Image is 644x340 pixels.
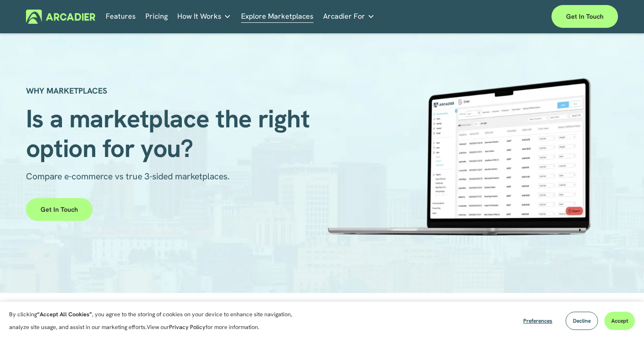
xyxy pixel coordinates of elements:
[26,85,107,96] strong: WHY MARKETPLACES
[169,323,206,331] a: Privacy Policy
[598,296,644,340] iframe: Chat Widget
[9,308,305,334] p: By clicking , you agree to the storing of cookies on your device to enhance site navigation, anal...
[26,171,230,182] span: Compare e-commerce vs true 3-sided marketplaces.
[323,10,375,24] a: folder dropdown
[106,10,136,24] a: Features
[573,317,591,324] span: Decline
[566,312,598,330] button: Decline
[323,10,365,23] span: Arcadier For
[523,317,552,324] span: Preferences
[177,10,231,24] a: folder dropdown
[145,10,168,24] a: Pricing
[177,10,222,23] span: How It Works
[516,312,559,330] button: Preferences
[241,10,314,24] a: Explore Marketplaces
[551,5,618,28] a: Get in touch
[37,310,92,318] strong: “Accept All Cookies”
[26,198,93,221] a: Get in touch
[26,10,96,24] img: Arcadier
[26,102,316,165] span: Is a marketplace the right option for you?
